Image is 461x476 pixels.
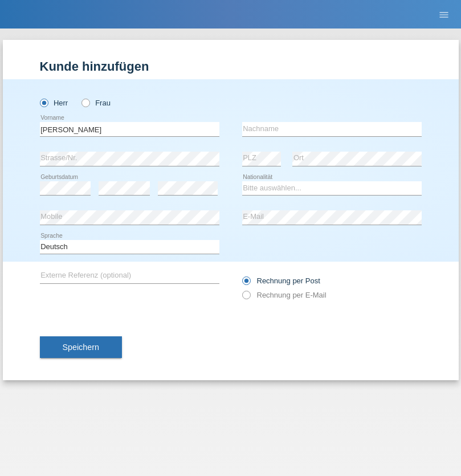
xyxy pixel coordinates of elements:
[40,59,422,74] h1: Kunde hinzufügen
[438,9,450,21] i: menu
[242,291,250,305] input: Rechnung per E-Mail
[242,276,250,291] input: Rechnung per Post
[40,99,47,106] input: Herr
[81,99,89,106] input: Frau
[40,99,68,107] label: Herr
[242,276,320,285] label: Rechnung per Post
[433,11,455,18] a: menu
[242,291,327,299] label: Rechnung per E-Mail
[81,99,111,107] label: Frau
[63,343,99,352] span: Speichern
[40,336,122,358] button: Speichern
